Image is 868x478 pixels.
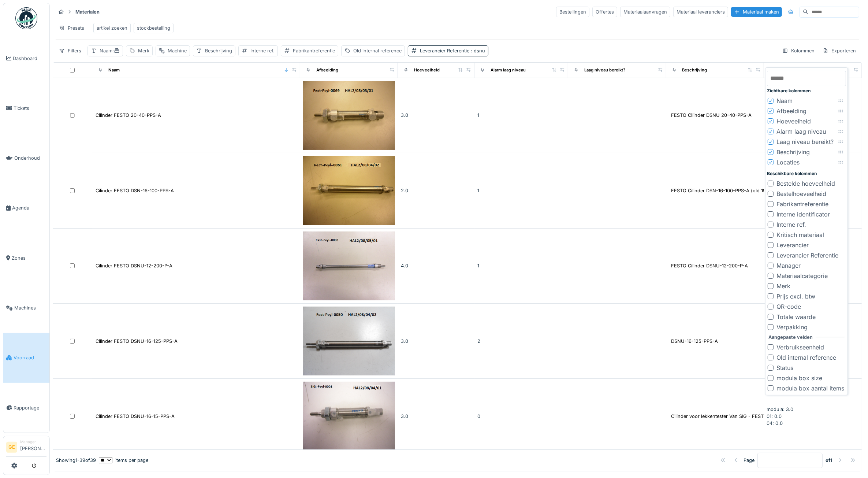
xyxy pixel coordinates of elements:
[477,112,566,119] div: 1
[14,105,46,112] span: Tickets
[303,382,395,451] img: Cilinder FESTO DSNU-16-15-PPS-A
[20,439,46,445] div: Manager
[671,187,777,194] div: FESTO Cilinder DSN-16-100-PPS-A (old 19232)
[767,137,846,147] li: Laag niveau bereikt?
[477,187,566,194] div: 1
[671,262,748,269] div: FESTO Cilinder DSNU-12-200-P-A
[776,200,828,208] div: Fabrikantreferentie
[96,112,161,119] div: Cilinder FESTO 20-40-PPS-A
[776,107,806,115] div: Afbeelding
[401,112,471,119] div: 3.0
[303,156,395,225] img: Cilinder FESTO DSN-16-100-PPS-A
[673,7,728,17] div: Materiaal leveranciers
[776,96,793,105] div: Naam
[767,414,782,419] span: 01: 0.0
[826,457,832,464] strong: of 1
[671,413,785,420] div: Cilinder voor lekkentester Van SIG - FESTO Rond...
[731,7,782,17] div: Materiaal maken
[620,7,670,17] div: Materiaalaanvragen
[776,343,824,352] div: Verbruikseenheid
[776,179,835,188] div: Bestelde hoeveelheid
[13,55,46,62] span: Dashboard
[776,384,844,393] div: modula box aantal items
[671,338,718,345] div: DSNU-16-125-PPS-A
[744,457,755,464] div: Page
[768,334,813,341] div: Aangepaste velden
[767,126,846,137] li: Alarm laag niveau
[776,241,809,249] div: Leverancier
[12,255,46,262] span: Zones
[776,230,824,239] div: Kritisch materiaal
[776,210,830,219] div: Interne identificator
[469,48,485,53] span: : dsnu
[6,442,17,453] li: GE
[776,158,800,167] div: Locaties
[780,67,797,73] div: Locaties
[767,116,846,126] li: Hoeveelheid
[592,7,617,17] div: Offertes
[401,187,471,194] div: 2.0
[477,262,566,269] div: 1
[776,251,838,260] div: Leverancier Referentie
[100,47,120,54] div: Naam
[401,338,471,345] div: 3.0
[767,106,846,116] li: Afbeelding
[776,148,810,156] div: Beschrijving
[477,338,566,345] div: 2
[14,155,46,162] span: Onderhoud
[776,374,822,382] div: modula box size
[20,439,46,455] li: [PERSON_NAME]
[112,48,120,53] span: :
[72,8,103,15] strong: Materialen
[14,304,46,311] span: Machines
[584,67,625,73] div: Laag niveau bereikt?
[776,127,826,136] div: Alarm laag niveau
[14,354,46,361] span: Voorraad
[671,112,752,119] div: FESTO Cilinder DSNU 20-40-PPS-A
[767,420,783,426] span: 04: 0.0
[56,457,96,464] div: Showing 1 - 39 of 39
[303,81,395,150] img: Cilinder FESTO 20-40-PPS-A
[99,457,148,464] div: items per page
[477,413,566,420] div: 0
[96,187,174,194] div: Cilinder FESTO DSN-16-100-PPS-A
[682,67,707,73] div: Beschrijving
[401,262,471,269] div: 4.0
[776,220,806,229] div: Interne ref.
[776,117,811,126] div: Hoeveelheid
[776,363,793,372] div: Status
[96,413,175,420] div: Cilinder FESTO DSNU-16-15-PPS-A
[420,47,485,54] div: Leverancier Referentie
[97,25,127,32] div: artikel zoeken
[56,23,87,33] div: Presets
[250,47,275,54] div: Interne ref.
[138,47,149,54] div: Merk
[491,67,526,73] div: Alarm laag niveau
[556,7,589,17] div: Bestellingen
[776,282,790,290] div: Merk
[303,307,395,375] img: Cilinder FESTO DSNU-16-125-PPS-A
[767,170,846,177] div: Beschikbare kolommen
[15,7,37,29] img: Badge_color-CXgf-gQk.svg
[779,45,818,56] div: Kolommen
[168,47,187,54] div: Machine
[56,45,85,56] div: Filters
[96,338,178,345] div: Cilinder FESTO DSNU-16-125-PPS-A
[819,45,859,56] div: Exporteren
[316,67,338,73] div: Afbeelding
[14,404,46,411] span: Rapportage
[767,157,846,167] li: Locaties
[205,47,232,54] div: Beschrijving
[776,302,801,311] div: QR-code
[767,147,846,157] li: Beschrijving
[776,353,836,362] div: Old internal reference
[776,292,815,301] div: Prijs excl. btw
[137,25,170,32] div: stockbestelling
[767,88,846,94] div: Zichtbare kolommen
[776,189,826,198] div: Bestelhoeveelheid
[401,413,471,420] div: 3.0
[776,323,808,331] div: Verpakking
[108,67,120,73] div: Naam
[414,67,440,73] div: Hoeveelheid
[303,231,395,300] img: Cilinder FESTO DSNU-12-200-P-A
